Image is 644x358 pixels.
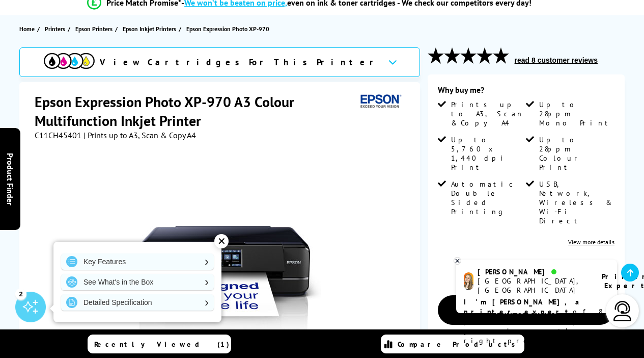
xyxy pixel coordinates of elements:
img: amy-livechat.png [464,272,473,290]
p: of 8 years! I can help you choose the right product [464,297,609,346]
a: Key Features [61,253,214,270]
div: 2 [15,288,26,299]
a: Add to Basket [438,295,614,325]
a: View more details [568,238,614,246]
a: Detailed Specification [61,294,214,311]
img: Epson [356,92,403,111]
a: Recently Viewed (1) [88,335,231,353]
a: See What's in the Box [61,274,214,290]
a: Epson Printers [75,23,115,34]
span: USB, Network, Wireless & Wi-Fi Direct [539,180,612,225]
span: Up to 5,760 x 1,440 dpi Print [451,135,524,172]
a: Home [19,23,37,34]
span: | Prints up to A3, Scan & Copy A4 [83,130,196,140]
span: Epson Printers [75,23,113,34]
div: [GEOGRAPHIC_DATA], [GEOGRAPHIC_DATA] [478,276,589,295]
button: read 8 customer reviews [512,56,601,65]
div: Why buy me? [438,85,614,100]
span: Recently Viewed (1) [94,340,230,349]
span: Automatic Double Sided Printing [451,180,524,216]
h1: Epson Expression Photo XP-970 A3 Colour Multifunction Inkjet Printer [35,92,356,130]
a: Epson Expression Photo XP-970 [186,23,272,34]
span: Prints up to A3, Scan & Copy A4 [451,100,524,127]
span: Home [19,23,35,34]
span: Epson Inkjet Printers [123,23,176,34]
span: Up to 28ppm Mono Print [539,100,612,127]
span: Printers [45,23,65,34]
div: ✕ [214,234,229,248]
a: Compare Products [381,335,524,353]
span: £172.42 [468,256,517,275]
span: View Cartridges For This Printer [100,57,380,68]
img: cmyk-icon.svg [44,53,95,69]
span: Epson Expression Photo XP-970 [186,23,269,34]
span: C11CH45401 [35,130,81,140]
span: Product Finder [5,153,15,206]
img: user-headset-light.svg [612,301,633,321]
a: Epson Inkjet Printers [123,23,179,34]
a: Printers [45,23,68,34]
span: Compare Products [398,340,521,349]
span: Up to 28ppm Colour Print [539,135,612,172]
span: £206.90 [535,256,584,275]
div: [PERSON_NAME] [478,267,589,276]
b: I'm [PERSON_NAME], a printer expert [464,297,582,316]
